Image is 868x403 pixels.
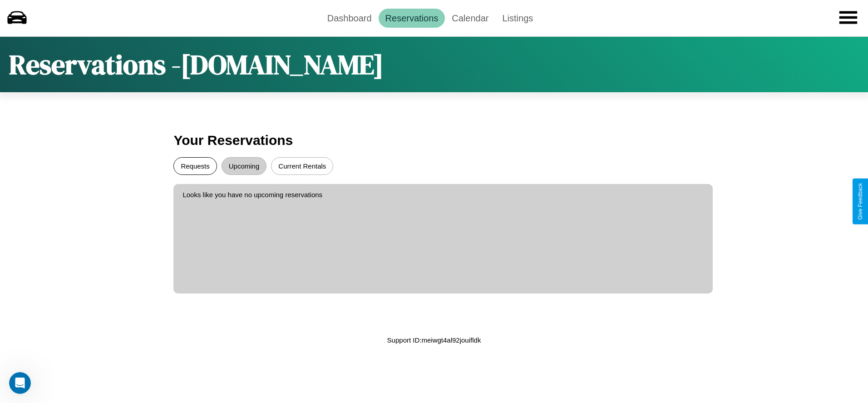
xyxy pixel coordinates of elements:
[445,9,495,28] a: Calendar
[379,9,445,28] a: Reservations
[9,372,31,394] iframe: Intercom live chat
[173,157,217,175] button: Requests
[857,183,863,220] div: Give Feedback
[182,189,703,201] p: Looks like you have no upcoming reservations
[271,157,333,175] button: Current Rentals
[9,46,384,83] h1: Reservations - [DOMAIN_NAME]
[321,9,379,28] a: Dashboard
[387,334,481,346] p: Support ID: meiwgt4al92jouifldk
[222,157,267,175] button: Upcoming
[495,9,540,28] a: Listings
[173,128,694,153] h3: Your Reservations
